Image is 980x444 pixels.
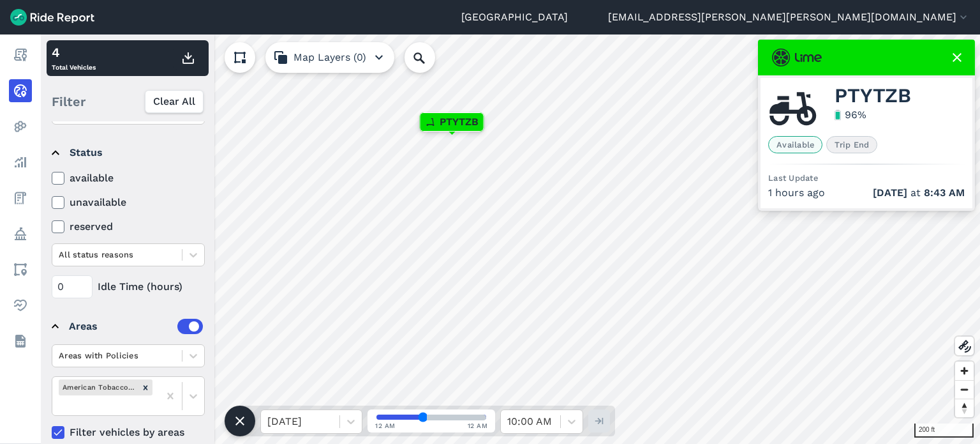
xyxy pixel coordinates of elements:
[52,171,205,186] label: available
[52,219,205,234] label: reserved
[873,185,965,201] span: at
[52,309,203,344] summary: Areas
[405,42,456,73] input: Search Location or Vehicles
[873,187,907,199] span: [DATE]
[41,34,980,444] canvas: Map
[9,258,32,281] a: Areas
[52,43,96,62] div: 4
[52,275,205,298] div: Idle Time (hours)
[52,425,205,440] label: Filter vehicles by areas
[768,173,818,183] span: Last Update
[768,91,817,126] img: Lime seated scooter
[9,294,32,317] a: Health
[440,114,479,130] span: PTYTZB
[955,380,974,399] button: Zoom out
[138,379,152,395] div: Remove American Tobacco Campus
[955,399,974,417] button: Reset bearing to north
[10,9,94,26] img: Ride Report
[52,43,96,73] div: Total Vehicles
[145,90,204,113] button: Clear All
[9,222,32,245] a: Policy
[153,94,195,109] span: Clear All
[265,42,394,73] button: Map Layers (0)
[835,88,911,103] span: PTYTZB
[845,107,866,123] div: 96 %
[52,135,203,171] summary: Status
[768,185,965,201] div: 1 hours ago
[375,421,396,431] span: 12 AM
[9,187,32,210] a: Fees
[69,319,203,334] div: Areas
[9,115,32,138] a: Heatmaps
[52,195,205,210] label: unavailable
[47,82,209,121] div: Filter
[9,43,32,66] a: Report
[9,151,32,174] a: Analyze
[468,421,488,431] span: 12 AM
[9,79,32,102] a: Realtime
[772,49,822,66] img: Lime
[9,330,32,353] a: Datasets
[914,424,974,438] div: 200 ft
[768,136,822,153] span: Available
[955,362,974,380] button: Zoom in
[461,10,568,25] a: [GEOGRAPHIC_DATA]
[826,136,877,153] span: Trip End
[608,10,970,25] button: [EMAIL_ADDRESS][PERSON_NAME][PERSON_NAME][DOMAIN_NAME]
[924,187,965,199] span: 8:43 AM
[59,379,138,395] div: American Tobacco Campus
